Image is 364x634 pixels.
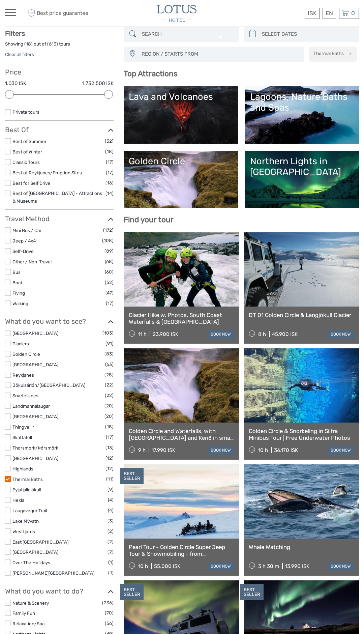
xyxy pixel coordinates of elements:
[12,149,42,154] a: Best of Winter
[12,382,85,388] a: Jökulsárlón/[GEOGRAPHIC_DATA]
[285,563,309,569] div: 13.990 ISK
[105,179,114,187] span: (16)
[5,52,34,57] a: Clear all filters
[240,584,264,601] div: BEST SELLER
[106,299,114,307] span: (17)
[105,619,114,627] span: (56)
[139,49,301,60] button: REGION / STARTS FROM
[105,361,114,368] span: (63)
[12,228,41,233] a: Mini Bus / Car
[249,544,354,550] a: Whale Watching
[5,29,25,37] strong: Filters
[129,91,233,102] div: Lava and Volcanoes
[274,447,298,453] div: 36.170 ISK
[129,156,233,167] div: Golden Circle
[12,249,34,254] a: Self-Drive
[258,563,279,569] span: 3 h 30 m
[104,371,114,379] span: (28)
[129,312,234,325] a: Glacier Hike w. Photos, South Coast Waterfalls & [GEOGRAPHIC_DATA]
[105,289,114,297] span: (47)
[12,191,102,204] a: Best of [GEOGRAPHIC_DATA] - Attractions & Museums
[12,259,52,264] a: Other / Non-Travel
[108,486,114,493] span: (9)
[272,331,298,337] div: 45.900 ISK
[5,587,114,595] h3: What do you want to do?
[105,148,114,155] span: (18)
[258,331,266,337] span: 8 h
[12,549,58,555] a: [GEOGRAPHIC_DATA]
[12,445,58,451] a: Thorsmork/Þórsmörk
[108,558,114,566] span: (1)
[12,160,40,165] a: Classic Tours
[105,137,114,145] span: (32)
[12,477,43,482] a: Thermal Baths
[12,610,35,616] a: Family Fun
[108,548,114,556] span: (2)
[12,508,47,513] a: Laugavegur Trail
[138,563,148,569] span: 10 h
[308,10,316,17] span: ISK
[5,317,114,325] h3: What do you want to see?
[102,237,114,244] span: (108)
[12,600,49,606] a: Nature & Scenery
[105,340,114,347] span: (91)
[258,447,268,453] span: 10 h
[108,517,114,525] span: (3)
[208,330,234,339] a: book now
[208,446,234,455] a: book now
[12,393,38,398] a: Snæfellsnes
[208,562,234,571] a: book now
[12,456,58,461] a: [GEOGRAPHIC_DATA]
[120,468,144,485] div: BEST SELLER
[124,215,174,224] b: Find your tour
[12,139,47,144] a: Best of Summer
[129,156,233,203] a: Golden Circle
[12,341,29,346] a: Glaciers
[12,290,25,296] a: Flying
[124,69,177,78] b: Top Attractions
[12,330,58,336] a: [GEOGRAPHIC_DATA]
[129,544,234,557] a: Pearl Tour - Golden Circle Super Jeep Tour & Snowmobiling - from [GEOGRAPHIC_DATA]
[105,268,114,276] span: (60)
[105,423,114,431] span: (18)
[12,466,33,471] a: Highlands
[102,599,114,607] span: (236)
[106,433,114,441] span: (17)
[105,258,114,265] span: (68)
[249,428,354,441] a: Golden Circle & Snorkeling in Silfra Minibus Tour | Free Underwater Photos
[259,28,356,40] input: SELECT DATES
[12,560,50,565] a: Over The Holidays
[313,51,344,56] h2: Thermal Baths
[108,507,114,514] span: (4)
[105,465,114,472] span: (12)
[5,215,114,223] h3: Travel Method
[105,609,114,617] span: (70)
[328,330,354,339] a: book now
[138,447,146,453] span: 9 h
[105,454,114,462] span: (12)
[12,351,40,357] a: Golden Circle
[249,312,354,318] a: DT 01 Golden Circle & Langjökull Glacier
[82,80,114,87] label: 1.732.500 ISK
[12,487,41,492] a: Eyjafjallajökull
[154,563,180,569] div: 55.000 ISK
[250,156,354,203] a: Northern Lights in [GEOGRAPHIC_DATA]
[106,475,114,483] span: (11)
[12,621,44,626] a: Relaxation/Spa
[12,372,34,378] a: Reykjanes
[108,527,114,535] span: (2)
[12,109,39,115] a: Private tours
[106,158,114,166] span: (17)
[328,446,354,455] a: book now
[12,170,82,175] a: Best of Reykjanes/Eruption Sites
[153,331,178,337] div: 23.900 ISK
[323,8,336,19] div: EN
[120,584,144,601] div: BEST SELLER
[104,247,114,255] span: (89)
[12,280,22,285] a: Boat
[345,50,354,57] button: x
[104,402,114,410] span: (20)
[12,424,34,430] a: Thingvellir
[105,279,114,286] span: (52)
